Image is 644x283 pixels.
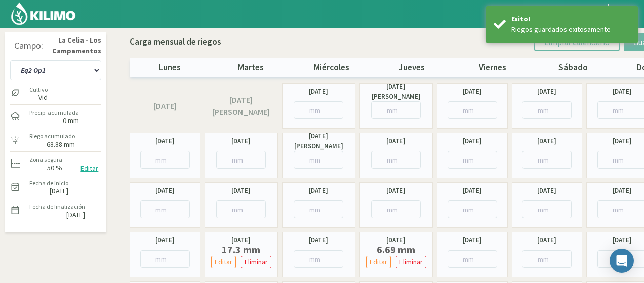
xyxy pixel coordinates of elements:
input: mm [448,250,497,268]
label: [DATE] [309,186,328,196]
label: [DATE] [613,235,632,246]
label: [DATE] [155,186,175,196]
p: lunes [130,61,210,74]
p: Editar [370,256,387,268]
label: [DATE] [50,188,68,194]
input: mm [448,200,497,218]
label: 50 % [47,165,62,171]
label: Vid [29,94,48,101]
label: [DATE] [386,186,406,196]
input: mm [294,200,343,218]
input: mm [294,151,343,169]
label: [DATE] [463,136,482,146]
div: Exito! [511,14,630,24]
input: mm [140,151,190,169]
label: 17.3 mm [209,246,274,254]
button: Editar [211,256,236,268]
label: [DATE] [537,186,556,196]
label: [DATE] [231,235,251,246]
p: Eliminar [399,256,423,268]
p: sábado [533,61,614,74]
label: [DATE] [309,235,328,246]
label: [DATE] [613,136,632,146]
input: mm [371,151,421,169]
label: 0 mm [63,117,79,124]
button: Editar [77,163,101,174]
label: 68.88 mm [47,141,75,148]
label: [DATE] [386,235,406,246]
label: Fecha de finalización [29,202,85,211]
p: Editar [215,256,232,268]
button: Eliminar [241,256,271,268]
label: [DATE][PERSON_NAME] [364,82,429,102]
p: viernes [452,61,533,74]
input: mm [522,101,572,119]
div: Open Intercom Messenger [610,249,634,273]
input: mm [294,101,343,119]
input: mm [448,151,497,169]
p: jueves [372,61,452,74]
label: [DATE] [309,87,328,97]
label: [DATE] [66,212,85,218]
label: Fecha de inicio [29,179,68,188]
label: [DATE][PERSON_NAME] [286,131,351,151]
label: [DATE][PERSON_NAME] [210,94,273,118]
button: Editar [366,256,391,268]
label: [DATE] [537,235,556,246]
label: [DATE] [231,186,251,196]
label: [DATE] [386,136,406,146]
input: mm [140,250,190,268]
input: mm [216,151,266,169]
input: mm [448,101,497,119]
label: [DATE] [537,136,556,146]
input: mm [522,200,572,218]
label: [DATE] [613,186,632,196]
label: Precip. acumulada [29,108,79,117]
button: Eliminar [396,256,426,268]
p: martes [211,61,291,74]
label: Riego acumulado [29,132,75,141]
label: [DATE] [231,136,251,146]
div: Riegos guardados exitosamente [511,24,630,35]
label: Cultivo [29,85,48,94]
label: [DATE] [153,100,177,112]
p: Eliminar [245,256,268,268]
input: mm [522,151,572,169]
input: mm [140,200,190,218]
p: miércoles [291,61,372,74]
input: mm [216,200,266,218]
label: [DATE] [463,235,482,246]
p: Carga mensual de riegos [130,35,221,49]
div: Campo: [14,41,43,51]
label: [DATE] [537,87,556,97]
input: mm [371,200,421,218]
label: [DATE] [155,136,175,146]
strong: La Celia - Los Campamentos [43,35,101,57]
label: [DATE] [155,235,175,246]
label: 6.69 mm [364,246,429,254]
img: Kilimo [10,2,76,26]
input: mm [522,250,572,268]
input: mm [371,101,421,119]
input: mm [294,250,343,268]
label: [DATE] [613,87,632,97]
label: Zona segura [29,155,62,165]
label: [DATE] [463,186,482,196]
label: [DATE] [463,87,482,97]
